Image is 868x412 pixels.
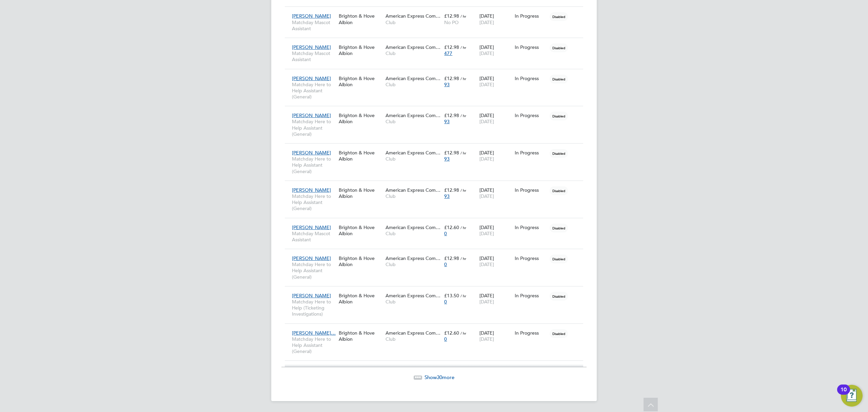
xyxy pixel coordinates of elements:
[515,293,547,299] div: In Progress
[460,150,466,155] span: / hr
[437,374,442,380] span: 30
[444,299,447,305] span: 0
[479,156,494,162] span: [DATE]
[386,224,440,230] span: American Express Com…
[550,43,568,52] span: Disabled
[460,188,466,193] span: / hr
[515,187,547,193] div: In Progress
[386,261,441,267] span: Club
[290,109,583,114] a: [PERSON_NAME]Matchday Here to Help Assistant (General)Brighton & Hove AlbionAmerican Express Com…...
[292,156,335,174] span: Matchday Here to Help Assistant (General)
[515,255,547,261] div: In Progress
[386,193,441,199] span: Club
[386,81,441,88] span: Club
[444,261,447,267] span: 0
[444,112,459,118] span: £12.98
[290,9,583,15] a: [PERSON_NAME]Matchday Mascot AssistantBrighton & Hove AlbionAmerican Express Com…Club£12.98 / hrN...
[386,44,440,50] span: American Express Com…
[479,336,494,342] span: [DATE]
[478,184,513,203] div: [DATE]
[386,150,440,156] span: American Express Com…
[292,44,331,50] span: [PERSON_NAME]
[292,81,335,100] span: Matchday Here to Help Assistant (General)
[337,252,384,271] div: Brighton & Hove Albion
[478,289,513,308] div: [DATE]
[292,224,331,230] span: [PERSON_NAME]
[444,293,459,299] span: £13.50
[444,230,447,237] span: 0
[290,183,583,189] a: [PERSON_NAME]Matchday Here to Help Assistant (General)Brighton & Hove AlbionAmerican Express Com…...
[460,14,466,19] span: / hr
[290,146,583,152] a: [PERSON_NAME]Matchday Here to Help Assistant (General)Brighton & Hove AlbionAmerican Express Com…...
[292,19,335,32] span: Matchday Mascot Assistant
[292,261,335,280] span: Matchday Here to Help Assistant (General)
[337,184,384,203] div: Brighton & Hove Albion
[292,336,335,355] span: Matchday Here to Help Assistant (General)
[515,13,547,19] div: In Progress
[444,150,459,156] span: £12.98
[444,255,459,261] span: £12.98
[478,221,513,240] div: [DATE]
[386,230,441,237] span: Club
[386,336,441,342] span: Club
[444,75,459,81] span: £12.98
[292,255,331,261] span: [PERSON_NAME]
[515,224,547,230] div: In Progress
[290,221,583,226] a: [PERSON_NAME]Matchday Mascot AssistantBrighton & Hove AlbionAmerican Express Com…Club£12.60 / hr0...
[292,187,331,193] span: [PERSON_NAME]
[515,150,547,156] div: In Progress
[292,193,335,212] span: Matchday Here to Help Assistant (General)
[337,326,384,345] div: Brighton & Hove Albion
[479,261,494,267] span: [DATE]
[292,75,331,81] span: [PERSON_NAME]
[386,255,440,261] span: American Express Com…
[550,186,568,195] span: Disabled
[292,150,331,156] span: [PERSON_NAME]
[478,10,513,29] div: [DATE]
[386,50,441,56] span: Club
[515,330,547,336] div: In Progress
[386,19,441,25] span: Club
[460,293,466,298] span: / hr
[550,255,568,263] span: Disabled
[478,41,513,60] div: [DATE]
[444,224,459,230] span: £12.60
[515,44,547,50] div: In Progress
[386,118,441,125] span: Club
[550,224,568,232] span: Disabled
[478,252,513,271] div: [DATE]
[478,72,513,91] div: [DATE]
[550,75,568,83] span: Disabled
[460,45,466,50] span: / hr
[444,50,452,56] span: 477
[444,156,450,162] span: 93
[444,330,459,336] span: £12.60
[290,40,583,46] a: [PERSON_NAME]Matchday Mascot AssistantBrighton & Hove AlbionAmerican Express Com…Club£12.98 / hr4...
[460,256,466,261] span: / hr
[460,331,466,336] span: / hr
[444,44,459,50] span: £12.98
[292,293,331,299] span: [PERSON_NAME]
[841,390,847,398] div: 10
[290,326,583,332] a: [PERSON_NAME]…Matchday Here to Help Assistant (General)Brighton & Hove AlbionAmerican Express Com...
[478,326,513,345] div: [DATE]
[337,221,384,240] div: Brighton & Hove Albion
[290,289,583,295] a: [PERSON_NAME]Matchday Here to Help (Ticketing Investigations)Brighton & Hove AlbionAmerican Expre...
[478,146,513,165] div: [DATE]
[479,19,494,25] span: [DATE]
[386,330,440,336] span: American Express Com…
[460,76,466,81] span: / hr
[337,146,384,165] div: Brighton & Hove Albion
[386,187,440,193] span: American Express Com…
[292,50,335,62] span: Matchday Mascot Assistant
[515,75,547,81] div: In Progress
[479,230,494,237] span: [DATE]
[550,292,568,301] span: Disabled
[290,72,583,77] a: [PERSON_NAME]Matchday Here to Help Assistant (General)Brighton & Hove AlbionAmerican Express Com…...
[386,293,440,299] span: American Express Com…
[444,187,459,193] span: £12.98
[444,193,450,199] span: 93
[479,299,494,305] span: [DATE]
[550,149,568,158] span: Disabled
[444,336,447,342] span: 0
